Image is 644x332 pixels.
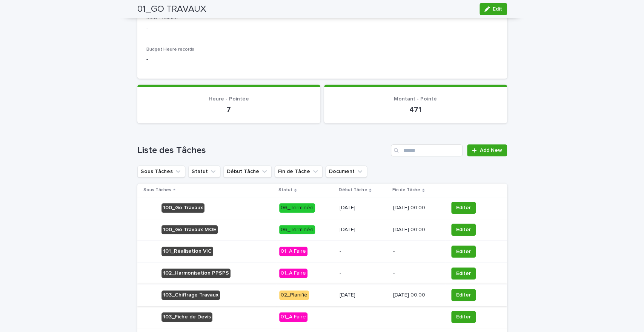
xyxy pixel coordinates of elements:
[326,165,367,178] button: Document
[393,314,442,320] p: -
[340,270,387,276] p: -
[146,16,178,20] span: Sous - Traitant
[137,4,206,15] h2: 01_GO TRAVAUX
[146,56,498,63] p: -
[493,6,502,12] span: Edit
[480,148,502,153] span: Add New
[480,3,507,15] button: Edit
[456,270,471,277] span: Editer
[279,269,307,278] div: 01_A Faire
[451,311,476,323] button: Editer
[161,247,213,256] div: 101_Réalisation VIC
[451,224,476,236] button: Editer
[340,227,387,233] p: [DATE]
[393,205,442,211] p: [DATE] 00:00
[279,290,309,300] div: 02_Planifié
[161,225,218,235] div: 100_Go Travaux MOE
[137,241,507,263] tr: 101_Réalisation VIC01_A Faire--Editer
[451,202,476,214] button: Editer
[451,246,476,258] button: Editer
[456,291,471,299] span: Editer
[278,186,292,194] p: Statut
[456,313,471,321] span: Editer
[279,247,307,256] div: 01_A Faire
[188,165,220,178] button: Statut
[279,225,315,235] div: 06_Terminée
[143,186,171,194] p: Sous Tâches
[279,312,307,322] div: 01_A Faire
[161,269,231,278] div: 102_Harmonisation PPSPS
[209,96,249,102] span: Heure - Pointée
[391,144,463,156] input: Search
[393,270,442,276] p: -
[451,267,476,279] button: Editer
[456,248,471,255] span: Editer
[223,165,272,178] button: Début Tâche
[339,186,367,194] p: Début Tâche
[340,205,387,211] p: [DATE]
[137,263,507,284] tr: 102_Harmonisation PPSPS01_A Faire--Editer
[393,248,442,255] p: -
[275,165,323,178] button: Fin de Tâche
[393,292,442,298] p: [DATE] 00:00
[340,314,387,320] p: -
[146,105,311,114] p: 7
[161,312,212,322] div: 103_Fiche de Devis
[137,145,388,156] h1: Liste des Tâches
[279,203,315,213] div: 06_Terminée
[333,105,498,114] p: 471
[392,186,420,194] p: Fin de Tâche
[137,197,507,219] tr: 100_Go Travaux06_Terminée[DATE][DATE] 00:00Editer
[456,204,471,212] span: Editer
[137,306,507,328] tr: 103_Fiche de Devis01_A Faire--Editer
[146,24,498,32] p: -
[394,96,437,102] span: Montant - Pointé
[340,292,387,298] p: [DATE]
[451,289,476,301] button: Editer
[137,219,507,241] tr: 100_Go Travaux MOE06_Terminée[DATE][DATE] 00:00Editer
[161,290,220,300] div: 103_Chiffrage Travaux
[467,144,507,156] a: Add New
[393,227,442,233] p: [DATE] 00:00
[137,165,185,178] button: Sous Tâches
[456,226,471,233] span: Editer
[137,284,507,306] tr: 103_Chiffrage Travaux02_Planifié[DATE][DATE] 00:00Editer
[340,248,387,255] p: -
[146,47,194,52] span: Budget Heure records
[161,203,204,213] div: 100_Go Travaux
